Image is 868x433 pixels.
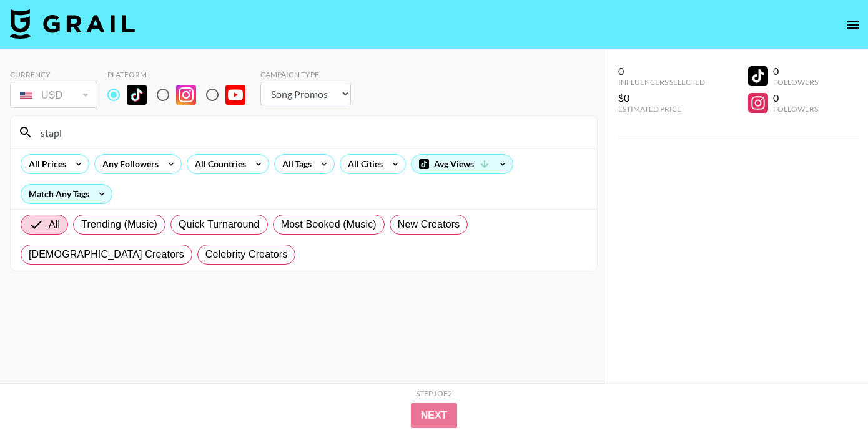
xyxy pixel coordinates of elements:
[841,12,866,37] button: open drawer
[107,70,255,79] div: Platform
[412,155,513,173] div: Avg Views
[618,104,705,114] div: Estimated Price
[416,389,452,398] div: Step 1 of 2
[49,217,60,232] span: All
[10,79,97,110] div: Currency is locked to USD
[260,70,351,79] div: Campaign Type
[10,9,135,39] img: Grail Talent
[281,217,377,232] span: Most Booked (Music)
[205,247,288,262] span: Celebrity Creators
[773,92,818,104] div: 0
[10,70,97,79] div: Currency
[225,85,245,105] img: YouTube
[127,85,147,105] img: TikTok
[398,217,460,232] span: New Creators
[411,403,458,428] button: Next
[340,155,385,173] div: All Cities
[176,85,196,105] img: Instagram
[773,65,818,77] div: 0
[95,155,161,173] div: Any Followers
[29,247,184,262] span: [DEMOGRAPHIC_DATA] Creators
[21,185,112,203] div: Match Any Tags
[275,155,314,173] div: All Tags
[773,77,818,87] div: Followers
[187,155,249,173] div: All Countries
[806,371,853,418] iframe: Drift Widget Chat Controller
[618,77,705,87] div: Influencers Selected
[618,65,705,77] div: 0
[12,84,95,106] div: USD
[618,92,705,104] div: $0
[179,217,260,232] span: Quick Turnaround
[81,217,157,232] span: Trending (Music)
[773,104,818,114] div: Followers
[33,122,589,142] input: Search by User Name
[21,155,69,173] div: All Prices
